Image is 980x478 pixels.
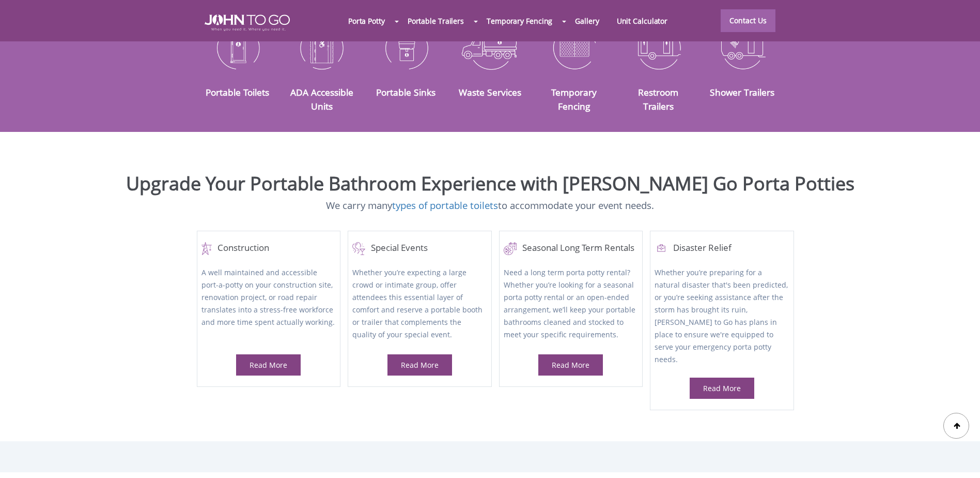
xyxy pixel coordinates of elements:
[608,10,677,32] a: Unit Calculator
[352,266,487,342] p: Whether you’re expecting a large crowd or intimate group, offer attendees this essential layer of...
[504,242,638,255] a: Seasonal Long Term Rentals
[655,242,789,255] h4: Disaster Relief
[376,86,435,98] a: Portable Sinks
[201,242,336,255] a: Construction
[201,266,336,342] p: A well maintained and accessible port-a-potty on your construction site, renovation project, or r...
[540,21,609,74] img: Temporary-Fencing-cion_N.png
[721,9,775,32] a: Contact Us
[655,266,789,366] p: Whether you’re preparing for a natural disaster that's been predicted, or you’re seeking assistan...
[624,21,693,74] img: Restroom-Trailers-icon_N.png
[287,21,356,74] img: ADA-Accessible-Units-icon_N.png
[8,173,972,194] h2: Upgrade Your Portable Bathroom Experience with [PERSON_NAME] Go Porta Potties
[551,86,597,112] a: Temporary Fencing
[205,14,290,31] img: JOHN to go
[206,86,269,98] a: Portable Toilets
[478,10,561,32] a: Temporary Fencing
[399,10,473,32] a: Portable Trailers
[552,360,589,370] a: Read More
[352,242,487,255] a: Special Events
[250,360,287,370] a: Read More
[290,86,353,112] a: ADA Accessible Units
[204,21,272,74] img: Portable-Toilets-icon_N.png
[8,199,972,213] p: We carry many to accommodate your event needs.
[401,360,439,370] a: Read More
[456,21,524,74] img: Waste-Services-icon_N.png
[392,199,498,212] a: types of portable toilets
[459,86,521,98] a: Waste Services
[703,383,741,393] a: Read More
[710,86,774,98] a: Shower Trailers
[504,266,638,342] p: Need a long term porta potty rental? Whether you’re looking for a seasonal porta potty rental or ...
[371,21,440,74] img: Portable-Sinks-icon_N.png
[638,86,678,112] a: Restroom Trailers
[339,10,394,32] a: Porta Potty
[708,21,777,74] img: Shower-Trailers-icon_N.png
[566,10,608,32] a: Gallery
